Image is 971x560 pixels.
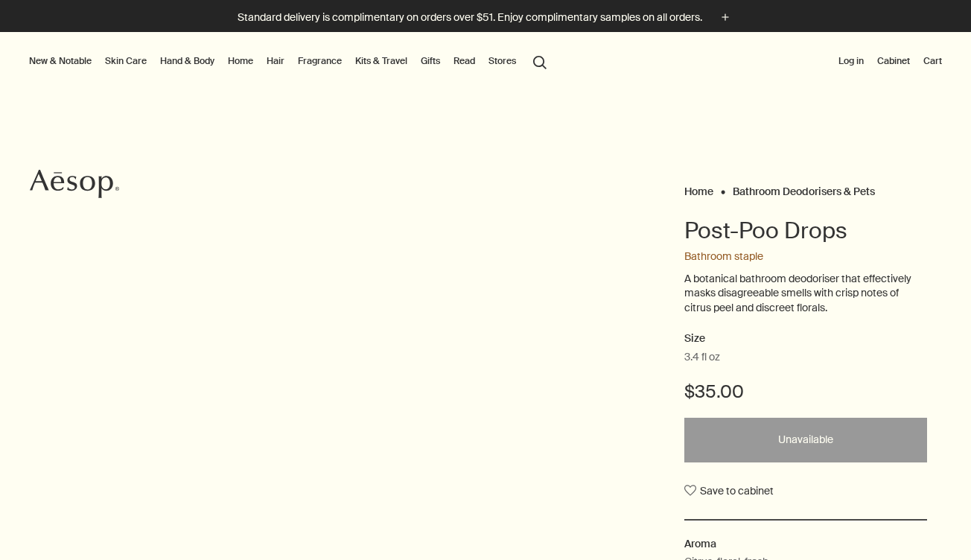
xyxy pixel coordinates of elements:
button: Cart [920,52,945,70]
nav: supplementary [835,32,945,92]
h2: Aroma [684,535,927,552]
a: Read [451,52,478,70]
nav: primary [26,32,553,92]
a: Fragrance [295,52,345,70]
a: Bathroom Deodorisers & Pets [733,185,875,191]
a: Aesop [26,165,123,206]
span: $35.00 [684,380,744,404]
a: Gifts [418,52,443,70]
svg: Aesop [30,169,119,199]
a: Home [225,52,256,70]
button: Stores [485,52,519,70]
h1: Post-Poo Drops [684,216,927,246]
a: Cabinet [874,52,913,70]
a: Kits & Travel [352,52,410,70]
span: 3.4 fl oz [684,350,720,365]
button: New & Notable [26,52,95,70]
p: A botanical bathroom deodoriser that effectively masks disagreeable smells with crisp notes of ci... [684,272,927,316]
button: Log in [835,52,867,70]
button: Unavailable [684,418,927,462]
button: Standard delivery is complimentary on orders over $51. Enjoy complimentary samples on all orders. [238,9,733,26]
button: Save to cabinet [684,477,774,504]
a: Skin Care [102,52,150,70]
a: Home [684,185,713,191]
h2: Size [684,330,927,348]
a: Hair [264,52,287,70]
p: Standard delivery is complimentary on orders over $51. Enjoy complimentary samples on all orders. [238,10,702,25]
button: Open search [526,47,553,75]
a: Hand & Body [157,52,217,70]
